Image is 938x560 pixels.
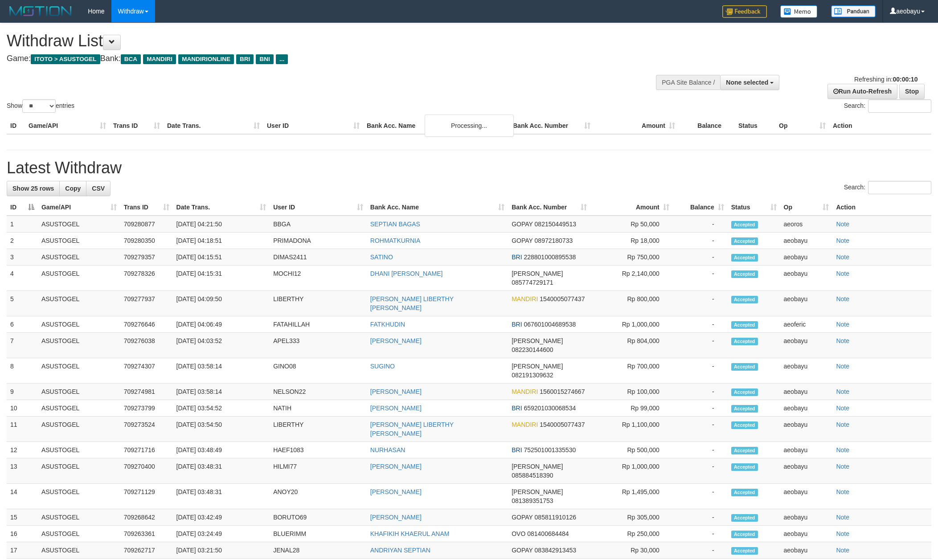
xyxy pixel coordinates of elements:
[590,509,673,526] td: Rp 305,000
[836,514,849,521] a: Note
[173,484,270,509] td: [DATE] 03:48:31
[836,421,849,428] a: Note
[120,484,173,509] td: 709271129
[425,114,514,137] div: Processing...
[120,400,173,417] td: 709273799
[832,199,931,216] th: Action
[7,54,616,63] h4: Game: Bank:
[512,221,532,228] span: GOPAY
[120,333,173,358] td: 709276038
[731,254,758,262] span: Accepted
[726,79,768,86] span: None selected
[120,233,173,249] td: 709280350
[731,338,758,345] span: Accepted
[836,463,849,470] a: Note
[780,5,818,18] img: Button%20Memo.svg
[590,316,673,333] td: Rp 1,000,000
[120,384,173,400] td: 709274981
[731,388,758,396] span: Accepted
[524,321,576,328] span: Copy 067601004689538 to clipboard
[512,497,553,504] span: Copy 081389351753 to clipboard
[370,421,454,437] a: [PERSON_NAME] LIBERTHY [PERSON_NAME]
[173,199,270,216] th: Date Trans.: activate to sort column ascending
[120,509,173,526] td: 709268642
[780,417,833,442] td: aeobayu
[868,99,931,113] input: Search:
[7,118,25,134] th: ID
[731,237,758,245] span: Accepted
[780,316,833,333] td: aeoferic
[270,484,367,509] td: ANOY20
[38,291,120,316] td: ASUSTOGEL
[535,237,573,244] span: Copy 08972180733 to clipboard
[512,279,553,286] span: Copy 085774729171 to clipboard
[673,291,728,316] td: -
[270,384,367,400] td: NELSON22
[7,159,931,177] h1: Latest Withdraw
[7,181,60,196] a: Show 25 rows
[731,421,758,429] span: Accepted
[673,266,728,291] td: -
[7,32,616,50] h1: Withdraw List
[7,4,74,18] img: MOTION_logo.png
[370,547,430,554] a: ANDRIYAN SEPTIAN
[370,363,395,370] a: SUGINO
[25,118,110,134] th: Game/API
[535,514,576,521] span: Copy 085811910126 to clipboard
[38,233,120,249] td: ASUSTOGEL
[540,388,585,395] span: Copy 1560015274667 to clipboard
[7,400,38,417] td: 10
[836,270,849,277] a: Note
[512,337,563,344] span: [PERSON_NAME]
[780,384,833,400] td: aeobayu
[370,388,422,395] a: [PERSON_NAME]
[731,321,758,329] span: Accepted
[7,266,38,291] td: 4
[38,358,120,384] td: ASUSTOGEL
[370,321,405,328] a: FATKHUDIN
[731,547,758,555] span: Accepted
[173,526,270,542] td: [DATE] 03:24:49
[673,484,728,509] td: -
[512,514,532,521] span: GOPAY
[7,333,38,358] td: 7
[120,291,173,316] td: 709277937
[512,530,525,537] span: OVO
[731,296,758,303] span: Accepted
[590,384,673,400] td: Rp 100,000
[270,442,367,458] td: HAEF1083
[7,509,38,526] td: 15
[92,185,105,192] span: CSV
[7,233,38,249] td: 2
[256,54,273,64] span: BNI
[120,216,173,233] td: 709280877
[731,363,758,371] span: Accepted
[836,337,849,344] a: Note
[270,400,367,417] td: NATIH
[590,291,673,316] td: Rp 800,000
[780,233,833,249] td: aeobayu
[590,199,673,216] th: Amount: activate to sort column ascending
[590,458,673,484] td: Rp 1,000,000
[59,181,86,196] a: Copy
[731,489,758,496] span: Accepted
[679,118,735,134] th: Balance
[173,266,270,291] td: [DATE] 04:15:31
[143,54,176,64] span: MANDIRI
[120,542,173,559] td: 709262717
[370,488,422,495] a: [PERSON_NAME]
[524,253,576,261] span: Copy 228801000895538 to clipboard
[836,237,849,244] a: Note
[270,358,367,384] td: GINO08
[735,118,775,134] th: Status
[590,333,673,358] td: Rp 804,000
[7,458,38,484] td: 13
[722,5,767,18] img: Feedback.jpg
[673,509,728,526] td: -
[512,488,563,495] span: [PERSON_NAME]
[7,216,38,233] td: 1
[173,400,270,417] td: [DATE] 03:54:52
[509,118,594,134] th: Bank Acc. Number
[173,442,270,458] td: [DATE] 03:48:49
[590,417,673,442] td: Rp 1,100,000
